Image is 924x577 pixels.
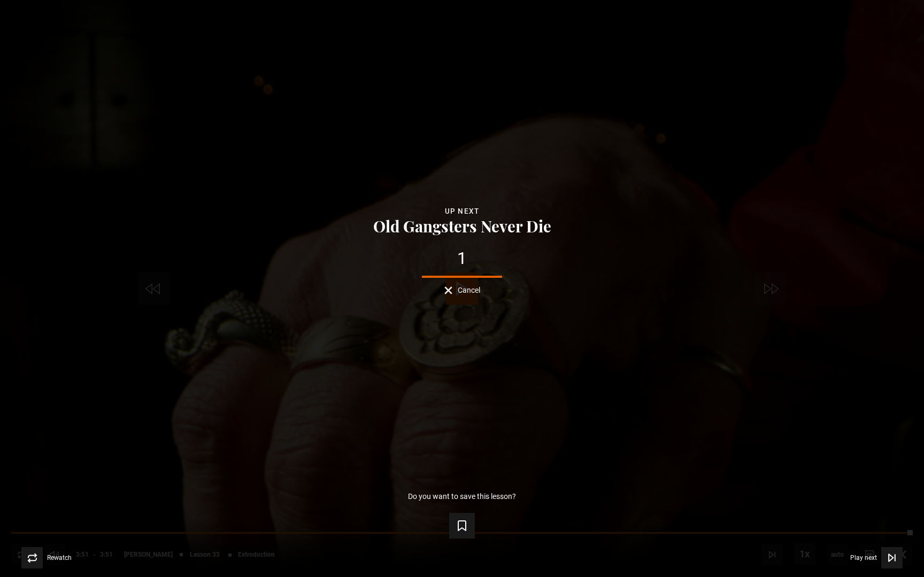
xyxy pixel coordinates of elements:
[17,205,907,217] div: Up next
[408,493,516,500] p: Do you want to save this lesson?
[370,217,555,234] button: Old Gangsters Never Die
[17,250,907,267] div: 1
[47,555,72,561] span: Rewatch
[458,286,480,294] span: Cancel
[850,547,903,568] button: Play next
[850,555,877,561] span: Play next
[21,547,72,568] button: Rewatch
[444,286,480,294] button: Cancel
